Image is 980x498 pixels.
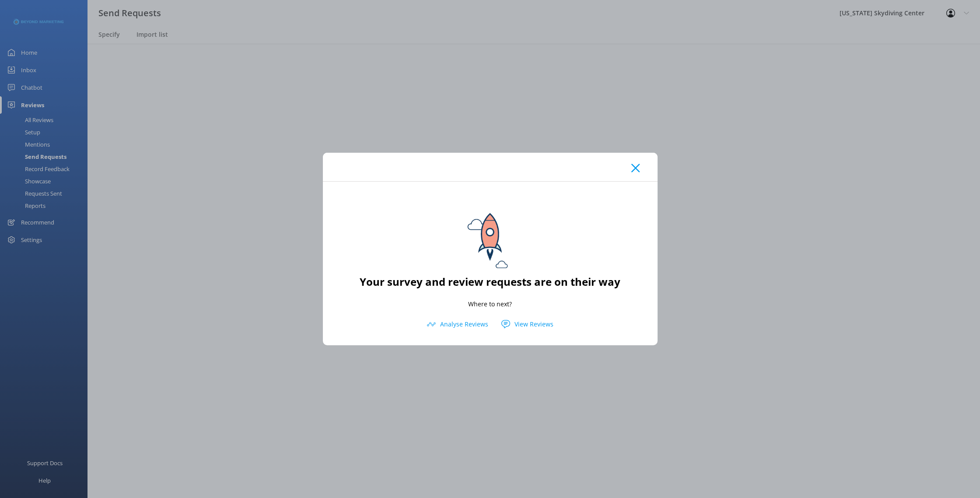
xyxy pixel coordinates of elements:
[631,164,640,172] button: Close
[468,299,512,309] p: Where to next?
[451,195,529,274] img: sending...
[420,318,495,331] button: Analyse Reviews
[495,318,560,331] button: View Reviews
[360,274,620,290] h2: Your survey and review requests are on their way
